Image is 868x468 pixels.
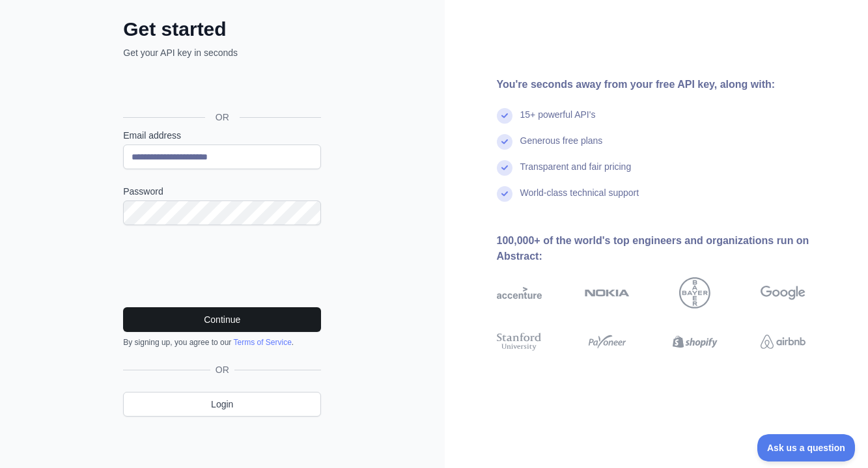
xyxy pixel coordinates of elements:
[520,134,603,160] div: Generous free plans
[123,185,321,198] label: Password
[497,277,542,309] img: accenture
[520,108,596,134] div: 15+ powerful API's
[497,186,512,202] img: check mark
[123,46,321,59] p: Get your API key in seconds
[123,392,321,417] a: Login
[757,434,855,461] iframe: Toggle Customer Support
[520,186,639,212] div: World-class technical support
[520,160,632,186] div: Transparent and fair pricing
[761,277,805,309] img: google
[123,337,321,348] div: By signing up, you agree to our .
[123,74,318,102] div: Đăng nhập bằng Google. Mở trong thẻ mới
[497,233,848,264] div: 100,000+ of the world's top engineers and organizations run on Abstract:
[210,363,234,376] span: OR
[497,108,512,124] img: check mark
[497,77,848,92] div: You're seconds away from your free API key, along with:
[123,241,321,292] iframe: reCAPTCHA
[497,134,512,150] img: check mark
[585,331,630,353] img: payoneer
[497,331,542,353] img: stanford university
[117,74,325,102] iframe: Nút Đăng nhập bằng Google
[233,338,291,347] a: Terms of Service
[585,277,630,309] img: nokia
[123,18,321,41] h2: Get started
[673,331,718,353] img: shopify
[761,331,805,353] img: airbnb
[123,307,321,332] button: Continue
[123,129,321,142] label: Email address
[497,160,512,176] img: check mark
[205,111,240,124] span: OR
[679,277,710,309] img: bayer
